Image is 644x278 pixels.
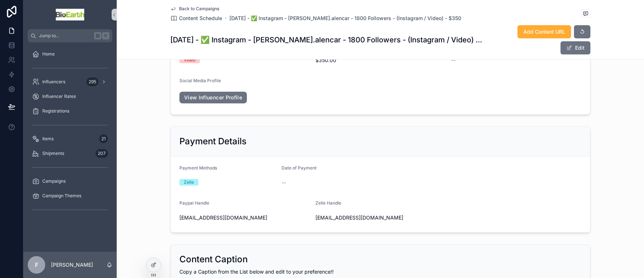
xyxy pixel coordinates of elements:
[179,200,209,206] span: Paypal Handle
[184,179,194,186] div: Zelle
[179,92,247,103] a: View Influencer Profile
[451,57,455,64] span: --
[51,261,93,269] p: [PERSON_NAME]
[28,189,112,202] a: Campaign Themes
[28,175,112,188] a: Campaigns
[35,260,38,269] span: F
[179,78,221,83] span: Social Media Profile
[28,147,112,160] a: Shipments207
[523,28,565,35] span: Add Content URL
[86,77,98,86] div: 295
[28,75,112,88] a: Influencers295
[179,6,219,12] span: Back to Campaigns
[170,35,484,45] h1: [DATE] - ✅ Instagram - [PERSON_NAME].alencar - 1800 Followers - (Instagram / Video) - $350
[282,165,317,171] span: Date of Payment
[179,214,310,221] span: [EMAIL_ADDRESS][DOMAIN_NAME]
[96,149,108,158] div: 207
[28,132,112,145] a: Items21
[42,51,55,57] span: Home
[574,25,590,38] button: ↺
[179,15,222,22] span: Content Schedule
[28,29,112,42] button: Jump to...K
[517,25,571,38] button: Add Content URL
[28,104,112,118] a: Registrations
[42,136,54,142] span: Items
[179,136,247,147] h2: Payment Details
[28,47,112,61] a: Home
[39,33,91,39] span: Jump to...
[103,33,109,39] span: K
[23,42,117,225] div: scrollable content
[42,193,81,199] span: Campaign Themes
[229,15,461,22] a: [DATE] - ✅ Instagram - [PERSON_NAME].alencar - 1800 Followers - (Instagram / Video) - $350
[42,94,76,99] span: Influencer Rates
[42,151,64,156] span: Shipments
[1,35,14,48] iframe: Spotlight
[315,57,446,64] span: $350.00
[170,6,219,12] a: Back to Campaigns
[42,108,69,114] span: Registrations
[28,90,112,103] a: Influencer Rates
[580,28,585,35] span: ↺
[56,9,84,20] img: App logo
[179,254,248,265] h2: Content Caption
[315,214,446,221] span: [EMAIL_ADDRESS][DOMAIN_NAME]
[170,15,222,22] a: Content Schedule
[282,179,286,186] span: --
[179,269,334,275] span: Copy a Caption from the List below and edit to your preference!!
[184,57,195,63] div: Video
[179,165,217,171] span: Payment Methods
[99,134,108,143] div: 21
[42,79,65,85] span: Influencers
[315,200,341,206] span: Zelle Handle
[42,178,66,184] span: Campaigns
[560,41,590,54] button: Edit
